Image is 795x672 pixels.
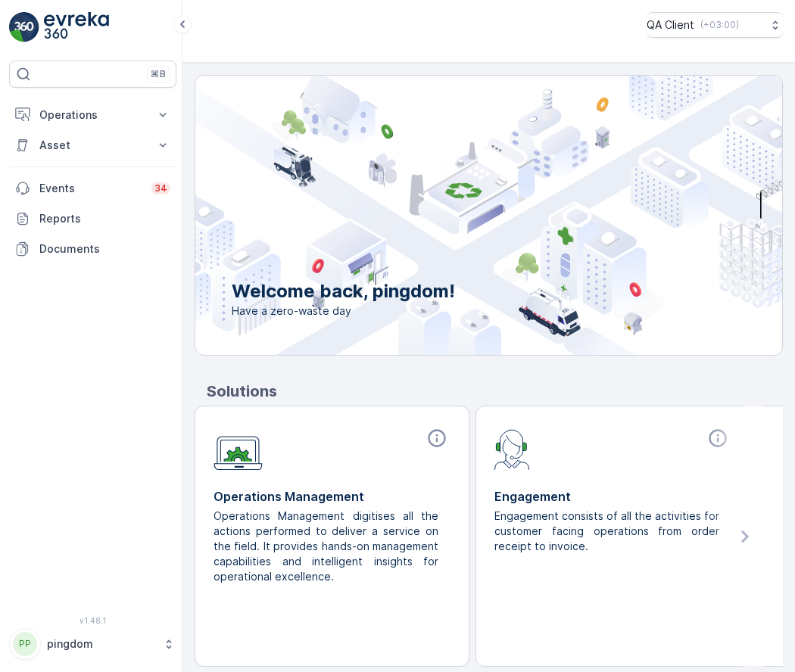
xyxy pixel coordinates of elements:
p: Solutions [207,380,783,403]
button: PPpingdom [9,628,176,660]
p: Engagement [494,487,731,506]
img: module-icon [494,428,530,470]
p: 34 [154,182,167,194]
span: v 1.48.1 [9,616,176,625]
p: ( +03:00 ) [700,19,739,31]
p: Operations Management digitises all the actions performed to deliver a service on the field. It p... [214,509,438,584]
button: QA Client(+03:00) [647,12,783,38]
button: Operations [9,100,176,130]
p: Welcome back, pingdom! [232,279,455,303]
img: city illustration [127,76,782,355]
p: Events [39,181,142,196]
p: QA Client [647,17,694,33]
p: Documents [39,241,170,257]
a: Events34 [9,173,176,204]
p: Asset [39,138,146,153]
span: Have a zero-waste day [232,303,455,319]
img: logo_light-DOdMpM7g.png [44,12,109,42]
a: Reports [9,204,176,234]
p: Operations [39,107,146,123]
a: Documents [9,234,176,264]
p: Operations Management [214,487,450,506]
img: logo [9,12,39,42]
p: pingdom [47,636,155,652]
p: ⌘B [151,68,166,80]
img: module-icon [214,428,263,471]
div: PP [13,632,37,656]
button: Asset [9,130,176,160]
p: Engagement consists of all the activities for customer facing operations from order receipt to in... [494,509,719,554]
p: Reports [39,211,170,226]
